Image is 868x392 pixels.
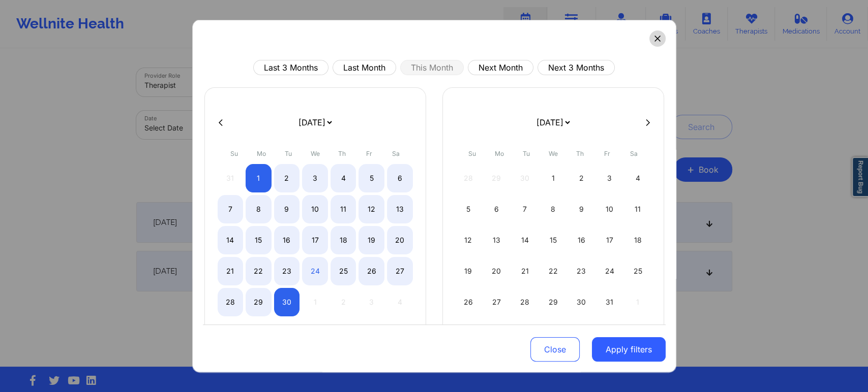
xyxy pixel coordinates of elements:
div: Sun Oct 05 2025 [456,195,482,223]
abbr: Wednesday [311,150,320,157]
div: Fri Oct 03 2025 [596,164,622,192]
button: Close [530,337,580,362]
abbr: Thursday [576,150,584,157]
div: Sun Sep 14 2025 [218,226,244,254]
abbr: Friday [604,150,610,157]
div: Sun Oct 26 2025 [456,288,482,316]
div: Tue Sep 02 2025 [274,164,300,192]
div: Sat Sep 20 2025 [387,226,413,254]
div: Tue Sep 09 2025 [274,195,300,223]
div: Tue Oct 21 2025 [512,257,538,285]
div: Mon Oct 27 2025 [484,288,510,316]
abbr: Thursday [338,150,346,157]
div: Sat Oct 18 2025 [625,226,651,254]
div: Thu Oct 16 2025 [568,226,594,254]
abbr: Friday [366,150,372,157]
div: Fri Sep 05 2025 [358,164,384,192]
div: Wed Oct 29 2025 [540,288,566,316]
div: Fri Oct 10 2025 [596,195,622,223]
div: Thu Sep 04 2025 [331,164,356,192]
button: Last 3 Months [253,60,328,75]
div: Wed Sep 24 2025 [302,257,328,285]
div: Tue Sep 16 2025 [274,226,300,254]
div: Sat Oct 04 2025 [625,164,651,192]
abbr: Sunday [230,150,238,157]
div: Fri Oct 31 2025 [596,288,622,316]
div: Sun Oct 12 2025 [456,226,482,254]
div: Wed Sep 17 2025 [302,226,328,254]
div: Mon Sep 01 2025 [246,164,272,192]
button: Next Month [468,60,533,75]
button: This Month [400,60,464,75]
div: Thu Sep 25 2025 [331,257,356,285]
div: Wed Oct 08 2025 [540,195,566,223]
div: Fri Oct 17 2025 [596,226,622,254]
div: Mon Sep 29 2025 [246,288,272,316]
div: Wed Sep 03 2025 [302,164,328,192]
div: Sat Oct 11 2025 [625,195,651,223]
div: Mon Oct 20 2025 [484,257,510,285]
div: Mon Sep 15 2025 [246,226,272,254]
div: Thu Oct 09 2025 [568,195,594,223]
div: Thu Oct 23 2025 [568,257,594,285]
abbr: Saturday [392,150,400,157]
div: Mon Sep 08 2025 [246,195,272,223]
abbr: Wednesday [549,150,558,157]
div: Tue Oct 28 2025 [512,288,538,316]
button: Apply filters [592,337,666,362]
div: Tue Oct 07 2025 [512,195,538,223]
div: Sat Sep 13 2025 [387,195,413,223]
div: Sat Oct 25 2025 [625,257,651,285]
div: Tue Sep 23 2025 [274,257,300,285]
div: Sun Sep 21 2025 [218,257,244,285]
div: Wed Sep 10 2025 [302,195,328,223]
div: Fri Oct 24 2025 [596,257,622,285]
abbr: Tuesday [523,150,530,157]
div: Tue Sep 30 2025 [274,288,300,316]
div: Fri Sep 26 2025 [358,257,384,285]
abbr: Sunday [468,150,476,157]
div: Sun Sep 07 2025 [218,195,244,223]
div: Sun Oct 19 2025 [456,257,482,285]
button: Last Month [333,60,396,75]
div: Fri Sep 12 2025 [358,195,384,223]
button: Next 3 Months [537,60,615,75]
div: Wed Oct 01 2025 [540,164,566,192]
div: Tue Oct 14 2025 [512,226,538,254]
div: Mon Oct 06 2025 [484,195,510,223]
abbr: Monday [495,150,504,157]
div: Sun Sep 28 2025 [218,288,244,316]
div: Thu Oct 30 2025 [568,288,594,316]
div: Fri Sep 19 2025 [358,226,384,254]
div: Wed Oct 22 2025 [540,257,566,285]
div: Wed Oct 15 2025 [540,226,566,254]
div: Sat Sep 06 2025 [387,164,413,192]
abbr: Tuesday [285,150,292,157]
div: Thu Sep 18 2025 [331,226,356,254]
div: Mon Oct 13 2025 [484,226,510,254]
div: Thu Oct 02 2025 [568,164,594,192]
div: Sat Sep 27 2025 [387,257,413,285]
div: Thu Sep 11 2025 [331,195,356,223]
abbr: Saturday [630,150,638,157]
div: Mon Sep 22 2025 [246,257,272,285]
abbr: Monday [257,150,266,157]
